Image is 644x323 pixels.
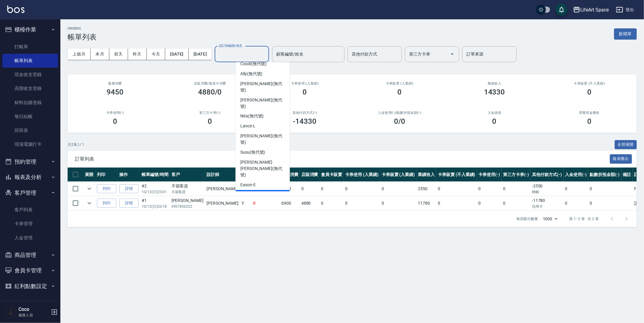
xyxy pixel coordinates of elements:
[380,182,417,196] td: 0
[320,168,344,182] th: 會員卡販賣
[219,43,242,48] label: 設計師編號/姓名
[477,182,502,196] td: 0
[109,49,128,60] button: 前天
[587,117,591,126] h3: 0
[436,168,477,182] th: 卡券販賣 (不入業績)
[2,110,58,123] a: 每日結帳
[2,137,58,151] a: 現場電腦打卡
[477,196,502,210] td: 0
[198,88,222,96] h3: 4880/0
[454,82,535,85] h2: 業績收入
[189,49,212,60] button: [DATE]
[614,4,637,15] button: 登出
[205,196,240,210] td: [PERSON_NAME]
[564,168,588,182] th: 入金使用(-)
[240,71,263,77] span: Ally (無代號)
[142,204,168,209] p: 10/12 (日) 20:18
[359,111,440,115] h2: 入金使用(-) /點數折抵金額(-)
[398,88,402,96] h3: 0
[2,22,58,37] button: 櫃檯作業
[107,88,123,96] h3: 9450
[91,49,109,60] button: 本月
[359,82,440,85] h2: 卡券販賣 (入業績)
[128,49,147,60] button: 昨天
[532,189,562,195] p: 轉帳
[165,49,188,60] button: [DATE]
[569,216,599,222] p: 第 1–2 筆 共 2 筆
[2,185,58,201] button: 客戶管理
[484,88,505,96] h3: 14330
[140,168,170,182] th: 帳單編號/時間
[147,49,165,60] button: 今天
[501,168,530,182] th: 第三方卡券(-)
[501,196,530,210] td: 0
[344,196,380,210] td: 0
[2,203,58,217] a: 客戶列表
[208,117,212,126] h3: 0
[68,49,91,60] button: 上個月
[118,168,140,182] th: 操作
[142,189,168,195] p: 10/12 (日) 23:01
[85,199,94,208] button: expand row
[477,168,502,182] th: 卡券使用(-)
[2,247,58,263] button: 商品管理
[240,149,265,156] span: Susu (無代號)
[97,199,116,208] button: 列印
[588,196,621,210] td: 0
[2,154,58,170] button: 預約管理
[614,28,637,40] button: 新開單
[492,117,497,126] h3: 0
[240,182,256,188] span: Eason -E
[300,168,320,182] th: 店販消費
[171,189,203,195] p: 不留客資
[240,123,255,130] span: Lance -L
[119,199,139,208] a: 詳情
[300,196,320,210] td: 4880
[436,196,477,210] td: 0
[75,111,155,115] h2: 卡券使用(-)
[2,40,58,54] a: 打帳單
[2,68,58,82] a: 現金收支登錄
[7,5,24,13] img: Logo
[416,182,436,196] td: 2550
[2,231,58,245] a: 入金管理
[621,168,633,182] th: 備註
[2,169,58,185] button: 報表及分析
[240,196,252,210] td: Y
[293,117,317,126] h3: -14330
[532,204,562,209] p: 信用卡
[95,168,118,182] th: 列印
[170,111,250,115] h2: 第三方卡券(-)
[588,182,621,196] td: 0
[2,263,58,278] button: 會員卡管理
[587,88,591,96] h3: 0
[540,211,560,227] div: 1000
[240,61,267,67] span: Coodi (無代號)
[610,156,632,161] a: 報表匯出
[436,182,477,196] td: 0
[394,117,405,126] h3: 0 /0
[5,306,17,318] img: Person
[580,6,609,14] div: LifeArt Space
[530,196,564,210] td: -11780
[588,168,621,182] th: 點數折抵金額(-)
[2,82,58,95] a: 高階收支登錄
[416,168,436,182] th: 業績收入
[2,96,58,110] a: 材料自購登錄
[380,168,417,182] th: 卡券販賣 (入業績)
[556,4,568,16] button: save
[344,182,380,196] td: 0
[447,49,457,59] button: Open
[380,196,417,210] td: 0
[264,82,345,85] h2: 卡券使用 (入業績)
[140,196,170,210] td: #1
[240,159,285,178] span: [PERSON_NAME] [PERSON_NAME] (無代號)
[170,82,250,85] h2: 店販消費 /會員卡消費
[68,33,97,41] h3: 帳單列表
[119,184,139,193] a: 詳情
[18,306,49,312] h5: Coco
[530,168,564,182] th: 其他付款方式(-)
[113,117,117,126] h3: 0
[171,183,203,189] div: 不留客資
[205,168,240,182] th: 設計師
